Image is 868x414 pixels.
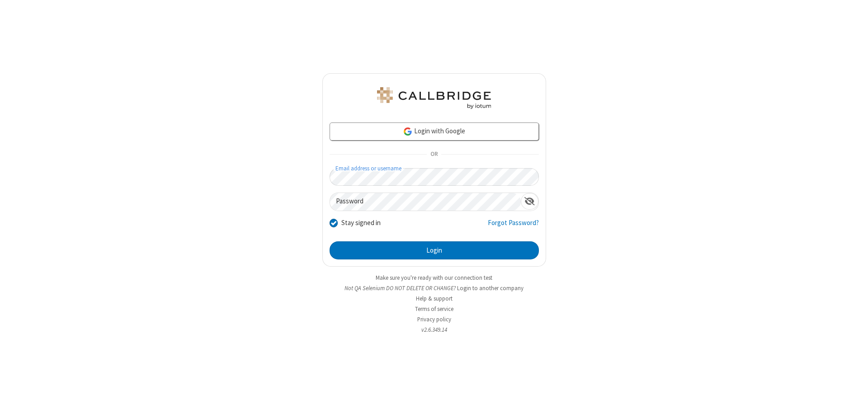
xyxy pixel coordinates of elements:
label: Stay signed in [341,218,381,228]
input: Email address or username [330,168,539,186]
li: v2.6.349.14 [322,325,546,334]
a: Login with Google [330,122,539,141]
img: QA Selenium DO NOT DELETE OR CHANGE [375,87,493,109]
img: google-icon.png [403,127,413,136]
button: Login [330,241,539,259]
button: Login to another company [457,284,524,292]
a: Forgot Password? [488,218,539,235]
a: Terms of service [415,305,453,313]
iframe: Chat [845,390,861,408]
div: Show password [521,193,538,210]
span: OR [427,148,441,161]
a: Help & support [416,295,453,302]
a: Privacy policy [417,315,451,323]
a: Make sure you're ready with our connection test [376,274,492,282]
input: Password [330,193,521,211]
li: Not QA Selenium DO NOT DELETE OR CHANGE? [322,284,546,292]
